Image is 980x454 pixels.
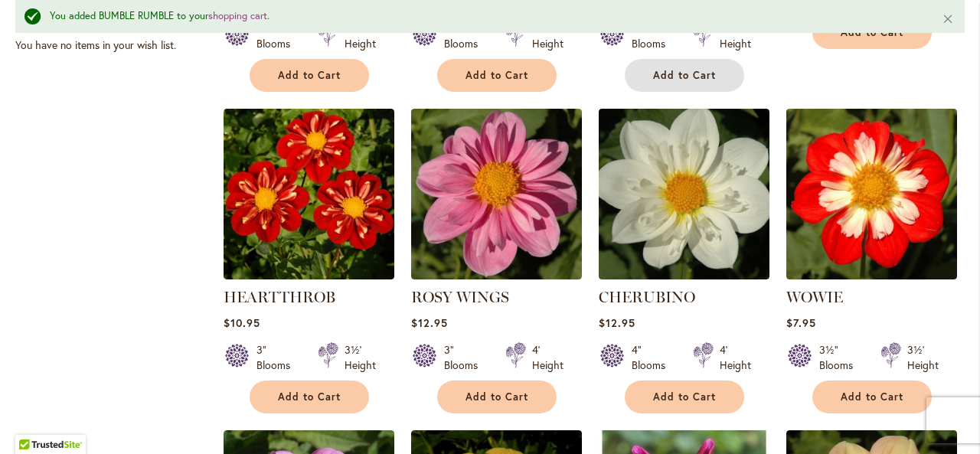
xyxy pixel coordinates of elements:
[786,315,816,330] span: $7.95
[653,390,716,403] span: Add to Cart
[841,390,903,403] span: Add to Cart
[786,268,957,283] a: WOWIE
[345,342,376,373] div: 3½' Height
[411,288,509,306] a: ROSY WINGS
[625,381,744,413] button: Add to Cart
[632,342,675,373] div: 4" Blooms
[278,390,341,403] span: Add to Cart
[720,21,751,51] div: 4' Height
[532,21,563,51] div: 3' Height
[224,268,394,283] a: HEARTTHROB
[278,69,341,82] span: Add to Cart
[411,315,448,330] span: $12.95
[224,288,335,306] a: HEARTTHROB
[437,59,557,92] button: Add to Cart
[250,381,369,413] button: Add to Cart
[256,21,299,51] div: 4" Blooms
[819,342,862,373] div: 3½" Blooms
[653,69,716,82] span: Add to Cart
[786,288,843,306] a: WOWIE
[632,21,675,51] div: 3" Blooms
[345,21,376,51] div: 4' Height
[599,315,635,330] span: $12.95
[907,342,939,373] div: 3½' Height
[444,21,487,51] div: 4" Blooms
[15,38,213,53] div: You have no items in your wish list.
[599,268,769,283] a: CHERUBINO
[786,109,957,279] img: WOWIE
[411,268,582,283] a: ROSY WINGS
[11,400,54,443] iframe: Launch Accessibility Center
[720,342,751,373] div: 4' Height
[50,9,919,24] div: You added BUMBLE RUMBLE to your .
[444,342,487,373] div: 3" Blooms
[437,381,557,413] button: Add to Cart
[256,342,299,373] div: 3" Blooms
[411,109,582,279] img: ROSY WINGS
[224,315,260,330] span: $10.95
[250,59,369,92] button: Add to Cart
[599,109,769,279] img: CHERUBINO
[465,390,528,403] span: Add to Cart
[224,109,394,279] img: HEARTTHROB
[208,9,267,22] a: shopping cart
[465,69,528,82] span: Add to Cart
[599,288,695,306] a: CHERUBINO
[532,342,563,373] div: 4' Height
[812,381,932,413] button: Add to Cart
[625,59,744,92] button: Add to Cart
